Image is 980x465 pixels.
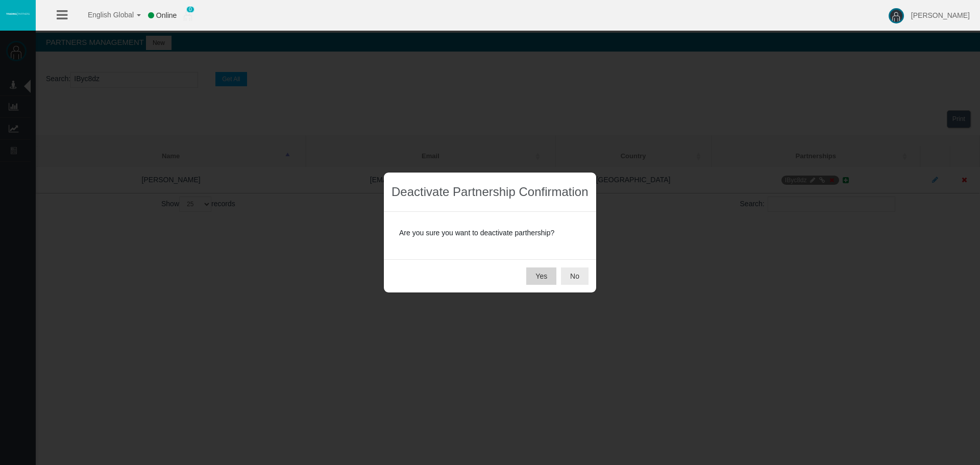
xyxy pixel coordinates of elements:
span: 0 [186,6,194,13]
span: [PERSON_NAME] [911,11,970,19]
button: No [561,267,589,285]
p: Are you sure you want to deactivate parthership? [399,227,581,239]
button: Yes [526,267,556,285]
h3: Deactivate Partnership Confirmation [391,185,589,199]
img: user-image [889,8,904,23]
span: English Global [75,11,134,19]
span: Online [156,11,177,19]
img: user_small.png [184,11,192,21]
img: logo.svg [5,12,31,16]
